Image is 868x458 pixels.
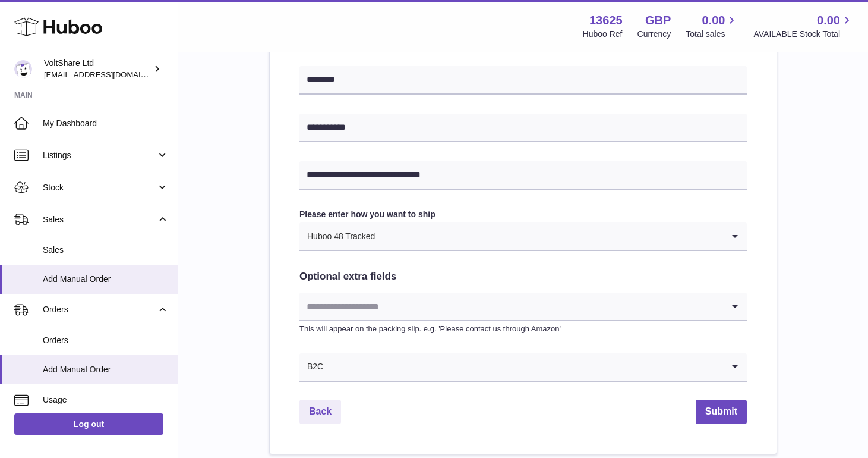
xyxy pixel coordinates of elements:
input: Search for option [324,353,723,381]
span: 0.00 [817,12,840,29]
span: B2C [299,353,324,381]
label: Please enter how you want to ship [299,209,747,220]
span: 0.00 [702,12,725,29]
span: [EMAIL_ADDRESS][DOMAIN_NAME] [44,70,175,79]
span: Orders [43,335,169,346]
div: Search for option [299,222,747,251]
span: Listings [43,150,156,161]
input: Search for option [299,293,723,320]
div: Huboo Ref [583,29,623,40]
strong: 13625 [589,12,623,29]
span: Usage [43,394,169,406]
a: 0.00 Total sales [686,12,738,40]
span: Sales [43,214,156,225]
img: info@voltshare.co.uk [14,60,32,78]
div: Search for option [299,293,747,321]
a: Log out [14,413,163,435]
span: My Dashboard [43,118,169,129]
span: Add Manual Order [43,274,169,285]
span: Total sales [686,29,738,40]
span: AVAILABLE Stock Total [753,29,854,40]
a: 0.00 AVAILABLE Stock Total [753,12,854,40]
h2: Optional extra fields [299,270,747,284]
button: Submit [696,400,747,424]
input: Search for option [375,222,723,250]
a: Back [299,400,341,424]
strong: GBP [645,12,671,29]
div: VoltShare Ltd [44,58,151,80]
span: Huboo 48 Tracked [299,222,375,250]
div: Search for option [299,353,747,382]
span: Sales [43,244,169,256]
span: Orders [43,304,156,315]
p: This will appear on the packing slip. e.g. 'Please contact us through Amazon' [299,324,747,334]
div: Currency [637,29,671,40]
span: Stock [43,182,156,193]
span: Add Manual Order [43,364,169,375]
